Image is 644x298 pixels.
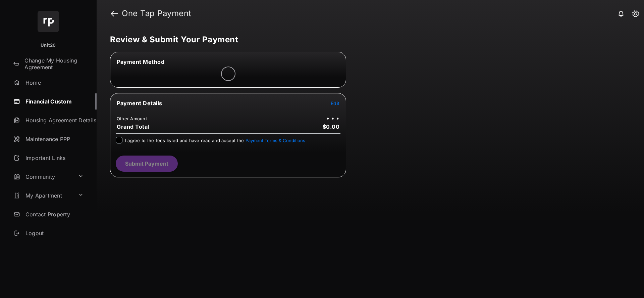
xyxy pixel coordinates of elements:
[38,11,59,32] img: svg+xml;base64,PHN2ZyB4bWxucz0iaHR0cDovL3d3dy53My5vcmcvMjAwMC9zdmciIHdpZHRoPSI2NCIgaGVpZ2h0PSI2NC...
[331,100,339,107] button: Edit
[246,138,305,143] button: I agree to the fees listed and have read and accept the
[11,225,97,241] a: Logout
[11,93,97,110] a: Financial Custom
[11,206,97,222] a: Contact Property
[117,123,149,130] span: Grand Total
[11,169,75,185] a: Community
[117,100,162,107] span: Payment Details
[125,138,305,143] span: I agree to the fees listed and have read and accept the
[11,56,97,72] a: Change My Housing Agreement
[11,150,86,166] a: Important Links
[11,75,97,91] a: Home
[41,42,56,49] p: Unit20
[323,123,340,130] span: $0.00
[116,156,178,172] button: Submit Payment
[11,131,97,147] a: Maintenance PPP
[331,100,339,106] span: Edit
[122,9,192,17] strong: One Tap Payment
[117,58,164,65] span: Payment Method
[11,187,75,204] a: My Apartment
[110,36,625,44] h5: Review & Submit Your Payment
[116,116,147,122] td: Other Amount
[11,112,97,128] a: Housing Agreement Details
